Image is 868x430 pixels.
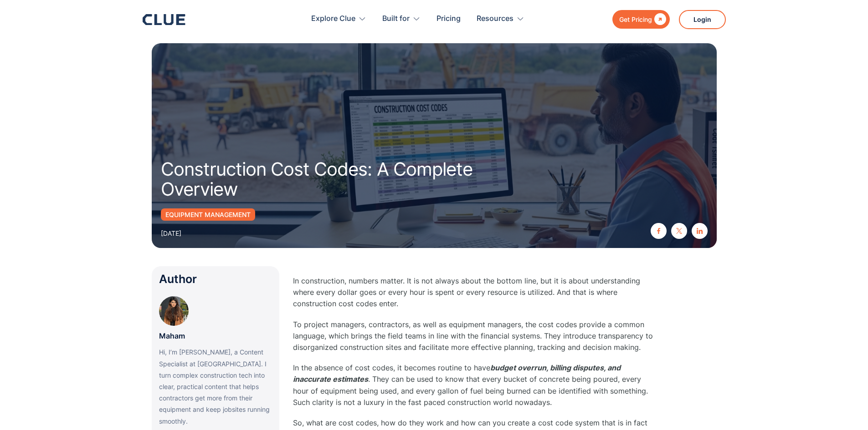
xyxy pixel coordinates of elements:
[311,5,355,33] div: Explore Clue
[382,5,421,33] div: Built for
[293,363,621,384] em: budget overrun, billing disputes, and inaccurate estimates
[619,14,652,25] div: Get Pricing
[612,10,670,29] a: Get Pricing
[293,319,657,354] p: To project managers, contractors, as well as equipment managers, the cost codes provide a common ...
[293,275,657,310] p: In construction, numbers matter. It is not always about the bottom line, but it is about understa...
[161,159,544,199] h1: Construction Cost Codes: A Complete Overview
[159,330,185,342] p: Maham
[477,5,514,33] div: Resources
[159,346,272,426] p: Hi, I’m [PERSON_NAME], a Content Specialist at [GEOGRAPHIC_DATA]. I turn complex construction tec...
[159,296,189,326] img: Maham
[159,273,272,285] div: Author
[161,208,255,221] a: Equipment Management
[161,228,181,239] div: [DATE]
[652,14,666,25] div: 
[656,228,662,234] img: facebook icon
[293,362,657,408] p: In the absence of cost codes, it becomes routine to have . They can be used to know that every bu...
[311,5,366,33] div: Explore Clue
[697,228,703,234] img: linkedin icon
[679,10,726,29] a: Login
[382,5,410,33] div: Built for
[437,5,461,33] a: Pricing
[477,5,524,33] div: Resources
[676,228,682,234] img: twitter X icon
